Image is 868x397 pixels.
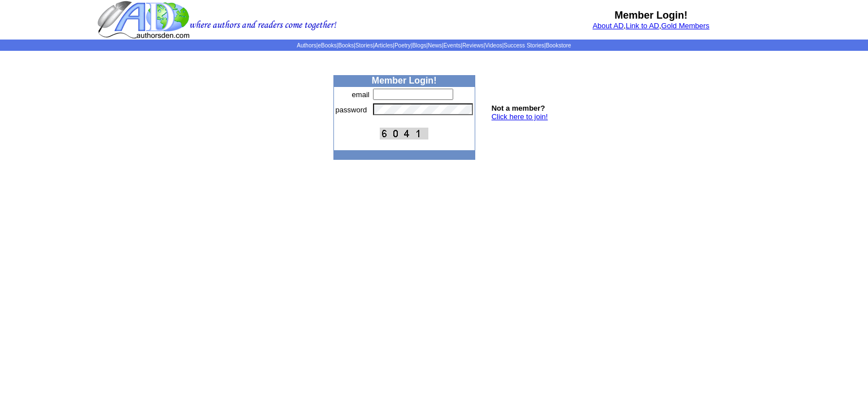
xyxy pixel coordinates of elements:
span: | | | | | | | | | | | | [297,42,571,49]
font: password [336,106,367,114]
a: Link to AD [626,21,659,30]
img: This Is CAPTCHA Image [380,128,428,139]
a: News [428,42,442,49]
a: Videos [485,42,502,49]
a: Poetry [394,42,411,49]
a: About AD [593,21,624,30]
a: Success Stories [504,42,544,49]
a: Books [338,42,354,49]
a: Reviews [462,42,484,49]
font: , , [593,21,710,30]
a: Gold Members [661,21,709,30]
a: Blogs [412,42,426,49]
a: Articles [375,42,393,49]
a: Authors [297,42,316,49]
a: eBooks [318,42,336,49]
a: Stories [355,42,373,49]
font: email [352,90,370,99]
b: Not a member? [492,104,545,112]
a: Click here to join! [492,112,548,121]
b: Member Login! [615,10,688,21]
a: Events [444,42,461,49]
a: Bookstore [546,42,571,49]
b: Member Login! [372,76,437,85]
